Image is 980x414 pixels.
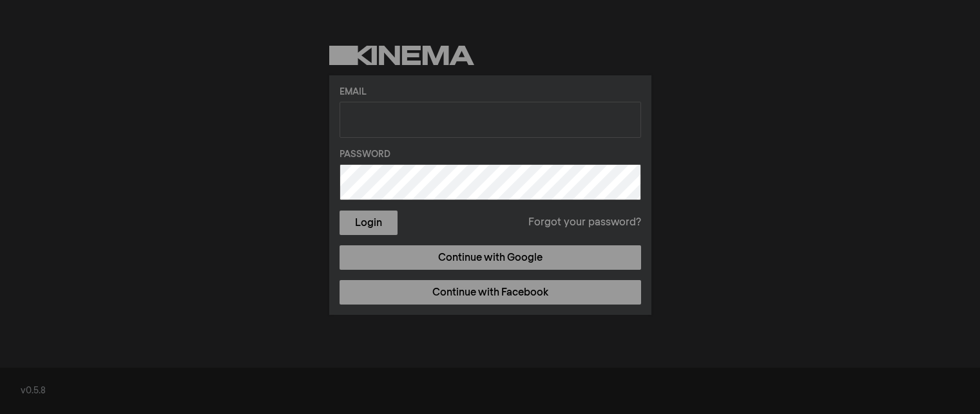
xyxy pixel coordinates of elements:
[340,86,641,99] label: Email
[340,211,398,235] button: Login
[21,384,959,398] div: v0.5.8
[340,280,641,305] a: Continue with Facebook
[340,148,641,162] label: Password
[340,245,641,270] a: Continue with Google
[528,215,641,231] a: Forgot your password?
